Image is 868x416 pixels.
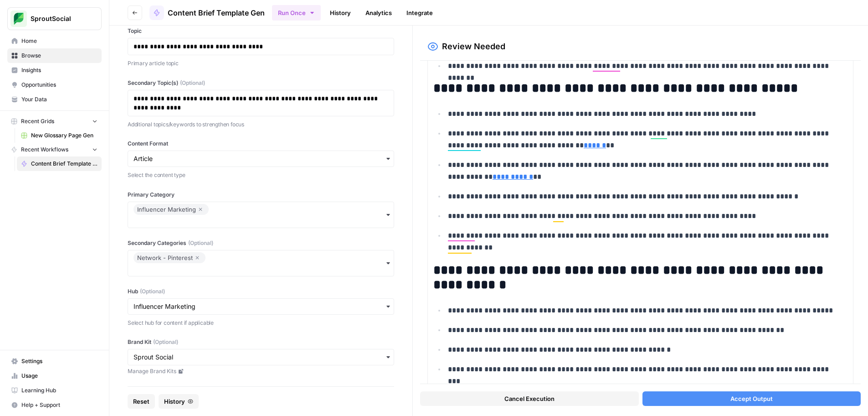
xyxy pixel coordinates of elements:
button: Help + Support [7,398,102,412]
a: Insights [7,63,102,78]
a: Your Data [7,92,102,107]
p: Select hub for content if applicable [128,318,394,328]
a: Manage Brand Kits [128,367,394,375]
span: Browse [21,52,98,60]
span: Recent Grids [21,117,54,125]
button: Cancel Execution [420,391,639,406]
span: Content Brief Template Gen [31,160,98,168]
label: Hub [128,287,394,296]
span: SproutSocial [31,14,86,23]
label: Brand Kit [128,338,394,346]
a: Home [7,34,102,48]
label: Secondary Categories [128,239,394,247]
a: History [324,5,356,20]
p: Additional topics/keywords to strengthen focus [128,120,394,129]
img: SproutSocial Logo [10,10,27,27]
span: Insights [21,66,98,74]
span: Cancel Execution [504,394,555,403]
span: Opportunities [21,81,98,89]
span: Home [21,37,98,45]
label: Primary Category [128,191,394,199]
span: (Optional) [188,239,213,247]
span: Recent Workflows [21,146,68,154]
a: Integrate [401,5,438,20]
a: Settings [7,354,102,369]
button: Influencer Marketing [128,202,394,228]
span: Your Data [21,95,98,104]
a: New Glossary Page Gen [17,128,102,143]
button: Workspace: SproutSocial [7,7,102,30]
span: (Optional) [153,338,178,346]
button: Accept Output [642,391,861,406]
label: Content Format [128,140,394,148]
p: Select the content type [128,171,394,180]
span: Settings [21,357,98,365]
a: Browse [7,48,102,63]
span: History [164,397,185,406]
span: (Optional) [180,79,205,87]
span: Content Brief Template Gen [168,7,265,18]
span: Learning Hub [21,386,98,395]
h2: Review Needed [442,40,505,53]
p: Primary article topic [128,59,394,68]
span: Help + Support [21,401,98,409]
input: Influencer Marketing [134,302,388,311]
span: Usage [21,372,98,380]
button: Run Once [272,5,321,21]
a: Analytics [360,5,397,20]
button: Network - Pinterest [128,250,394,276]
a: Learning Hub [7,383,102,398]
button: Reset [128,394,155,409]
label: Topic [128,27,394,35]
label: Secondary Topic(s) [128,79,394,87]
span: Reset [133,397,149,406]
span: Accept Output [730,394,773,403]
input: Article [134,154,388,163]
a: Content Brief Template Gen [17,156,102,171]
a: Opportunities [7,78,102,92]
span: (Optional) [140,287,165,296]
div: Influencer Marketing [137,204,205,215]
span: New Glossary Page Gen [31,131,98,140]
a: Usage [7,369,102,383]
a: Content Brief Template Gen [149,5,265,20]
button: Recent Grids [7,114,102,128]
button: History [159,394,199,409]
input: Sprout Social [134,353,388,362]
div: Network - Pinterest [137,252,202,263]
button: Recent Workflows [7,143,102,156]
